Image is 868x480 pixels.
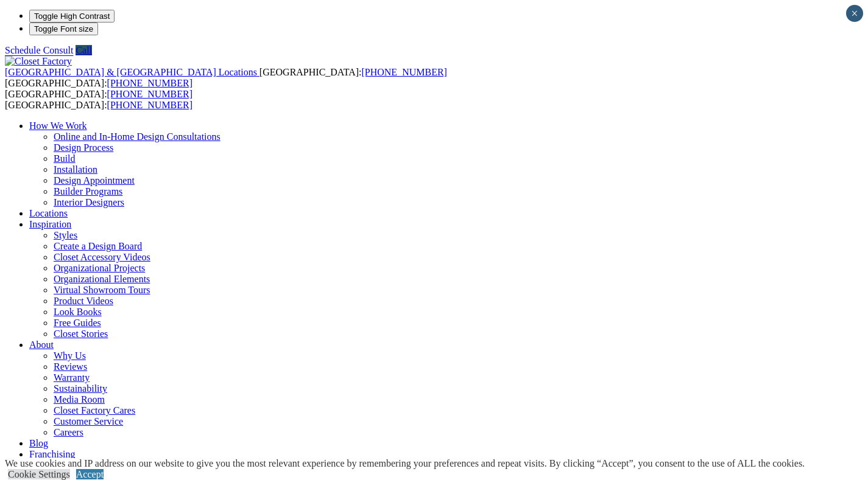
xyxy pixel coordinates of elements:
[54,307,102,317] a: Look Books
[54,405,135,416] a: Closet Factory Cares
[54,164,97,175] a: Installation
[34,24,93,33] span: Toggle Font size
[54,427,83,437] a: Careers
[29,208,68,218] a: Locations
[76,469,104,479] a: Accept
[29,438,48,448] a: Blog
[5,45,73,55] a: Schedule Consult
[54,241,142,251] a: Create a Design Board
[107,100,192,110] a: [PHONE_NUMBER]
[107,78,192,88] a: [PHONE_NUMBER]
[54,197,124,207] a: Interior Designers
[8,469,70,479] a: Cookie Settings
[846,5,863,22] button: Close
[29,120,87,131] a: How We Work
[54,153,76,164] a: Build
[29,23,98,35] button: Toggle Font size
[54,230,77,240] a: Styles
[54,263,145,273] a: Organizational Projects
[54,285,150,295] a: Virtual Showroom Tours
[361,67,446,77] a: [PHONE_NUMBER]
[54,329,108,339] a: Closet Stories
[5,67,447,88] span: [GEOGRAPHIC_DATA]: [GEOGRAPHIC_DATA]:
[54,383,107,394] a: Sustainability
[54,274,150,284] a: Organizational Elements
[5,56,72,67] img: Closet Factory
[29,339,54,350] a: About
[34,12,110,21] span: Toggle High Contrast
[54,394,105,405] a: Media Room
[5,67,257,77] span: [GEOGRAPHIC_DATA] & [GEOGRAPHIC_DATA] Locations
[54,416,123,426] a: Customer Service
[29,219,71,229] a: Inspiration
[54,131,221,142] a: Online and In-Home Design Consultations
[5,458,805,469] div: We use cookies and IP address on our website to give you the most relevant experience by remember...
[5,67,259,77] a: [GEOGRAPHIC_DATA] & [GEOGRAPHIC_DATA] Locations
[54,296,113,306] a: Product Videos
[54,318,101,328] a: Free Guides
[54,350,86,361] a: Why Us
[54,186,122,197] a: Builder Programs
[29,449,76,459] a: Franchising
[5,89,192,110] span: [GEOGRAPHIC_DATA]: [GEOGRAPHIC_DATA]:
[76,45,92,55] a: Call
[54,175,135,186] a: Design Appointment
[107,89,192,99] a: [PHONE_NUMBER]
[54,252,150,262] a: Closet Accessory Videos
[29,10,115,23] button: Toggle High Contrast
[54,361,87,372] a: Reviews
[54,142,113,153] a: Design Process
[54,372,90,383] a: Warranty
